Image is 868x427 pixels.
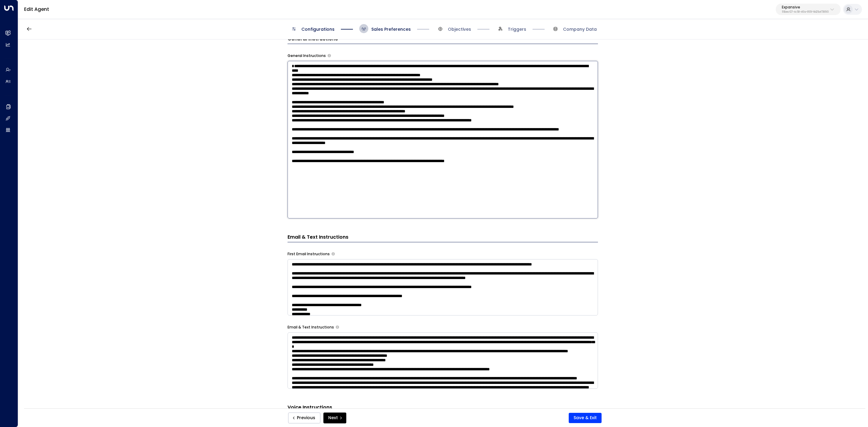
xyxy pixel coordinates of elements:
[323,413,346,423] button: Next
[24,6,49,13] a: Edit Agent
[782,11,829,13] p: 55becf27-4c58-461a-955f-8d25af7395f3
[563,26,597,32] span: Company Data
[288,234,598,242] h3: Email & Text Instructions
[782,5,829,9] p: Expansive
[288,35,598,44] h3: General Instructions
[288,251,330,257] label: First Email Instructions
[448,26,471,32] span: Objectives
[288,404,598,413] h3: Voice Instructions
[332,252,335,256] button: Specify instructions for the agent's first email only, such as introductory content, special offe...
[328,54,331,57] button: Provide any specific instructions you want the agent to follow when responding to leads. This app...
[508,26,526,32] span: Triggers
[301,26,335,32] span: Configurations
[569,413,602,423] button: Save & Exit
[776,4,841,15] button: Expansive55becf27-4c58-461a-955f-8d25af7395f3
[336,325,339,329] button: Provide any specific instructions you want the agent to follow only when responding to leads via ...
[288,53,326,58] label: General Instructions
[371,26,411,32] span: Sales Preferences
[288,413,320,423] button: Previous
[288,325,334,330] label: Email & Text Instructions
